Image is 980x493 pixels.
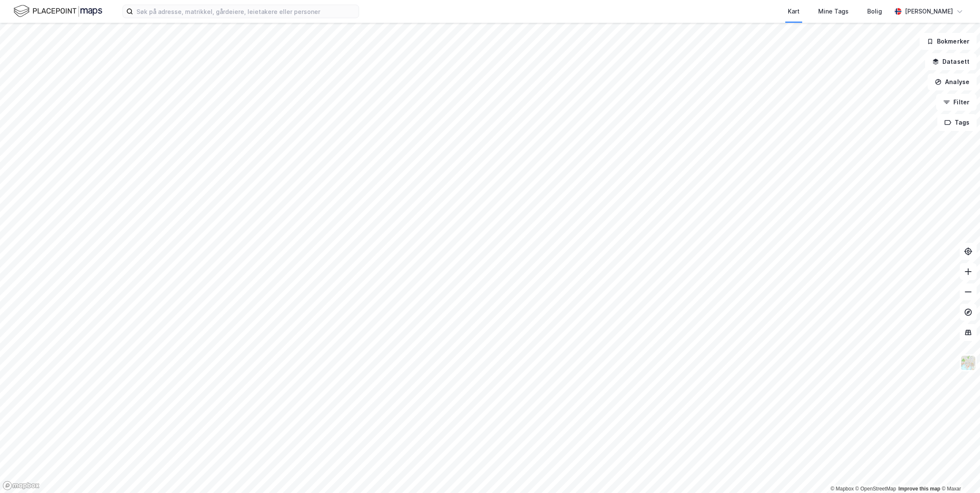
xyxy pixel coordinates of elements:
button: Datasett [925,53,977,70]
div: [PERSON_NAME] [905,6,953,16]
iframe: Chat Widget [938,452,980,493]
button: Filter [936,94,977,111]
div: Kart [788,6,800,16]
a: Mapbox homepage [3,481,40,490]
img: Z [960,355,976,371]
a: Mapbox [830,486,854,492]
a: Improve this map [898,486,940,492]
input: Søk på adresse, matrikkel, gårdeiere, leietakere eller personer [133,5,359,18]
div: Kontrollprogram for chat [938,452,980,493]
div: Bolig [867,6,882,16]
button: Bokmerker [920,33,977,50]
img: logo.f888ab2527a4732fd821a326f86c7f29.svg [14,4,102,19]
a: OpenStreetMap [855,486,896,492]
button: Tags [937,114,977,131]
div: Mine Tags [818,6,849,16]
button: Analyse [928,74,977,90]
